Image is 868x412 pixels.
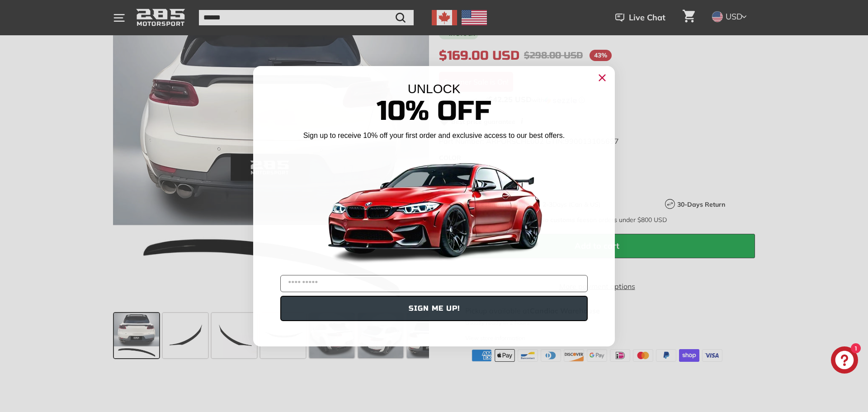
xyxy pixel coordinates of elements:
[321,144,547,271] img: Banner showing BMW 4 Series Body kit
[280,296,588,321] button: SIGN ME UP!
[280,275,588,292] input: YOUR EMAIL
[595,71,609,85] button: Close dialog
[377,95,491,128] span: 10% Off
[828,346,861,376] inbox-online-store-chat: Shopify online store chat
[408,82,461,96] span: UNLOCK
[303,132,565,139] span: Sign up to receive 10% off your first order and exclusive access to our best offers.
